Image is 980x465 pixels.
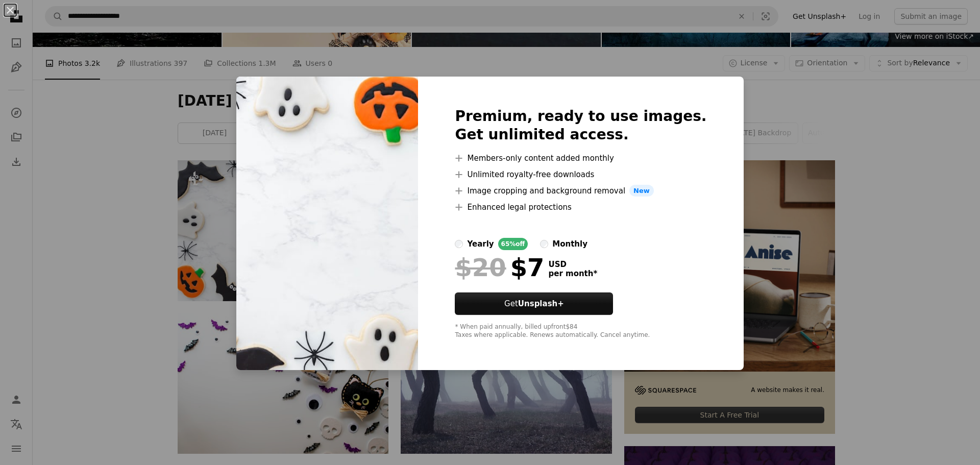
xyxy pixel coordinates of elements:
[455,254,544,281] div: $7
[455,185,706,197] li: Image cropping and background removal
[548,269,597,278] span: per month *
[455,323,706,339] div: * When paid annually, billed upfront $84 Taxes where applicable. Renews automatically. Cancel any...
[498,238,528,250] div: 65% off
[548,260,597,269] span: USD
[455,168,706,181] li: Unlimited royalty-free downloads
[455,152,706,164] li: Members-only content added monthly
[467,238,494,250] div: yearly
[455,254,506,281] span: $20
[455,240,463,248] input: yearly65%off
[552,238,587,250] div: monthly
[236,77,418,371] img: premium_photo-1663840243055-535e20f4056f
[518,299,564,308] strong: Unsplash+
[540,240,548,248] input: monthly
[455,292,613,315] button: GetUnsplash+
[455,201,706,213] li: Enhanced legal protections
[455,107,706,144] h2: Premium, ready to use images. Get unlimited access.
[629,185,654,197] span: New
